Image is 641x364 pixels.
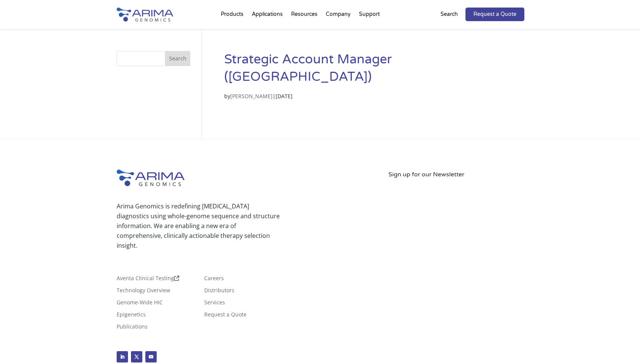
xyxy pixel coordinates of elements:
[224,51,524,91] h1: Strategic Account Manager ([GEOGRAPHIC_DATA])
[204,300,225,308] a: Services
[276,93,293,100] span: [DATE]
[388,179,524,237] iframe: Form 0
[165,51,191,66] button: Search
[117,300,163,308] a: Genome-Wide HiC
[204,288,234,296] a: Distributors
[117,170,185,186] img: Arima-Genomics-logo
[465,8,524,21] a: Request a Quote
[117,324,148,332] a: Publications
[230,93,273,100] a: [PERSON_NAME]
[441,9,458,19] p: Search
[224,91,524,107] p: by |
[117,288,170,296] a: Technology Overview
[204,276,224,284] a: Careers
[117,276,179,284] a: Aventa Clinical Testing
[117,312,146,320] a: Epigenetics
[204,312,247,320] a: Request a Quote
[117,8,173,22] img: Arima-Genomics-logo
[388,170,524,179] p: Sign up for our Newsletter
[131,351,142,362] a: Follow on X
[117,201,280,250] p: Arima Genomics is redefining [MEDICAL_DATA] diagnostics using whole-genome sequence and structure...
[117,351,128,362] a: Follow on LinkedIn
[145,351,157,362] a: Follow on Youtube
